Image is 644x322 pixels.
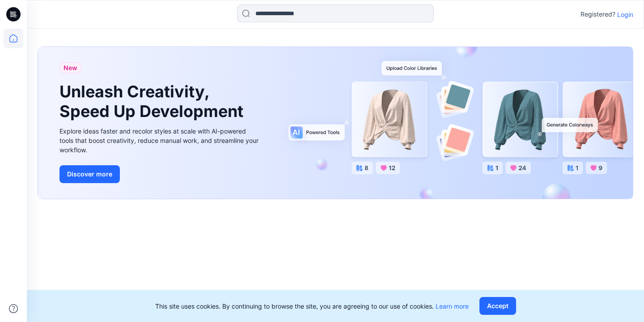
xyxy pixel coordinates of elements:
[59,165,120,183] button: Discover more
[436,302,469,310] a: Learn more
[59,82,247,121] h1: Unleash Creativity, Speed Up Development
[64,63,77,73] span: New
[479,297,516,315] button: Accept
[59,165,261,183] a: Discover more
[155,301,469,311] p: This site uses cookies. By continuing to browse the site, you are agreeing to our use of cookies.
[59,126,261,155] div: Explore ideas faster and recolor styles at scale with AI-powered tools that boost creativity, red...
[580,9,615,20] p: Registered?
[617,10,633,19] p: Login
